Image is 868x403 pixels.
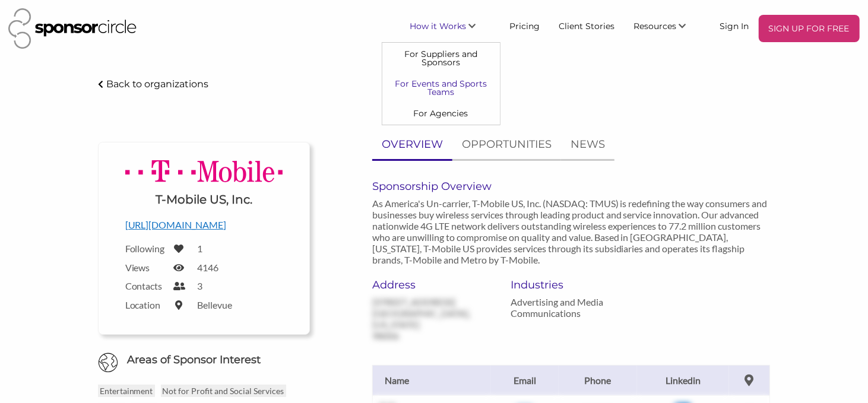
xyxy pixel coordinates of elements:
th: Name [372,365,491,395]
p: Back to organizations [106,78,209,90]
h6: Address [372,278,493,291]
h6: Industries [511,278,632,291]
p: OPPORTUNITIES [462,136,552,153]
label: Bellevue [198,299,233,310]
label: 4146 [198,262,219,273]
li: How it Works [401,15,500,42]
th: Linkedin [637,365,728,395]
h1: T-Mobile US, Inc. [156,191,252,208]
h6: Sponsorship Overview [372,180,771,193]
p: [URL][DOMAIN_NAME] [125,217,283,233]
img: Sponsor Circle Logo [8,8,137,49]
p: OVERVIEW [382,136,443,153]
img: Globe Icon [98,353,118,373]
th: Phone [559,365,638,395]
label: Contacts [125,280,167,291]
p: SIGN UP FOR FREE [764,20,855,37]
label: Location [125,299,167,310]
a: For Events and Sports Teams [382,73,500,103]
a: Sign In [711,15,759,36]
span: How it Works [410,21,467,31]
p: NEWS [571,136,605,153]
p: Entertainment [98,385,155,397]
li: Resources [625,15,711,42]
label: Views [125,262,167,273]
th: Email [491,365,558,395]
p: Not for Profit and Social Services [161,385,286,397]
h6: Areas of Sponsor Interest [89,353,319,367]
span: Resources [634,21,677,31]
p: As America's Un-carrier, T-Mobile US, Inc. (NASDAQ: TMUS) is redefining the way consumers and bus... [372,198,771,265]
label: 3 [198,280,203,291]
img: Logo [125,160,283,182]
a: For Suppliers and Sponsors [382,43,500,72]
a: Client Stories [550,15,625,36]
p: Advertising and Media Communications [511,296,632,319]
label: 1 [198,243,203,254]
label: Following [125,243,167,254]
a: For Agencies [382,103,500,124]
a: Pricing [500,15,550,36]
